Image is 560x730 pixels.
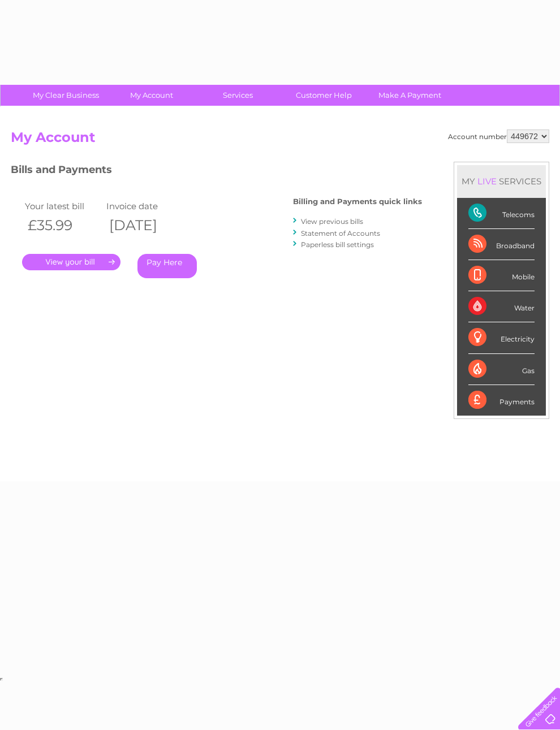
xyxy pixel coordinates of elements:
a: My Account [105,85,199,106]
th: [DATE] [104,214,185,237]
div: MY SERVICES [457,165,546,197]
a: Make A Payment [363,85,456,106]
div: LIVE [475,176,499,187]
a: Statement of Accounts [301,229,380,237]
div: Account number [448,129,549,143]
a: Services [191,85,285,106]
a: Customer Help [277,85,371,106]
a: My Clear Business [19,85,113,106]
a: . [22,254,120,270]
div: Water [468,291,535,322]
a: Paperless bill settings [301,240,374,249]
th: £35.99 [22,214,104,237]
div: Payments [468,385,535,416]
div: Gas [468,354,535,385]
div: Mobile [468,260,535,291]
h2: My Account [11,129,549,151]
h4: Billing and Payments quick links [293,197,422,206]
td: Invoice date [104,198,185,214]
div: Electricity [468,322,535,353]
td: Your latest bill [22,198,104,214]
a: Pay Here [137,254,197,278]
h3: Bills and Payments [11,162,422,182]
a: View previous bills [301,217,363,226]
div: Telecoms [468,198,535,229]
div: Broadband [468,229,535,260]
